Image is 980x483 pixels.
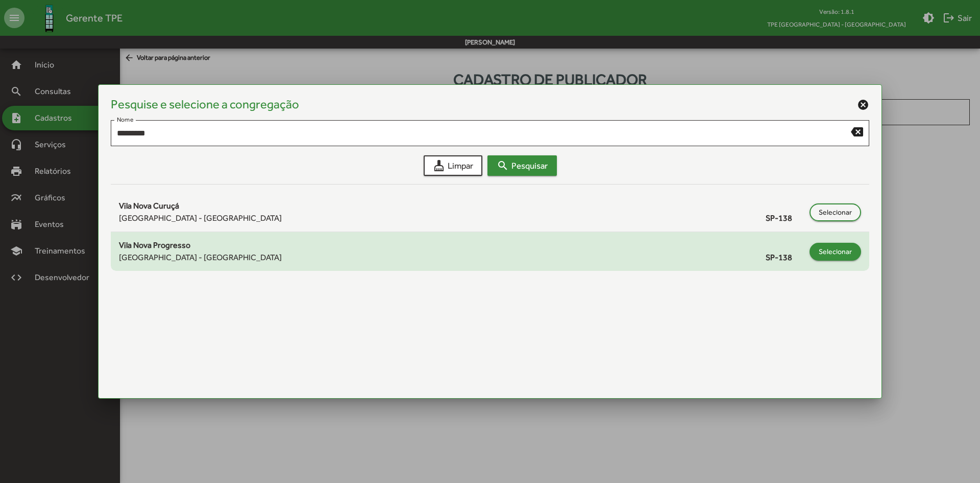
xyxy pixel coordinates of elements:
span: [GEOGRAPHIC_DATA] - [GEOGRAPHIC_DATA] [119,212,282,224]
span: Limpar [433,156,473,175]
span: Selecionar [819,203,852,221]
span: Vila Nova Progresso [119,240,190,250]
mat-icon: search [497,159,509,172]
span: SP-138 [766,212,804,224]
button: Selecionar [810,203,861,221]
span: Vila Nova Curuçá [119,201,179,211]
button: Selecionar [810,243,861,261]
mat-icon: cancel [857,99,869,111]
button: Pesquisar [487,155,557,176]
mat-icon: backspace [851,125,863,137]
span: SP-138 [766,251,804,264]
h4: Pesquise e selecione a congregação [111,97,299,112]
span: [GEOGRAPHIC_DATA] - [GEOGRAPHIC_DATA] [119,251,282,264]
span: Pesquisar [497,156,548,175]
span: Selecionar [819,242,852,261]
mat-icon: cleaning_services [433,159,445,172]
button: Limpar [424,155,482,176]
